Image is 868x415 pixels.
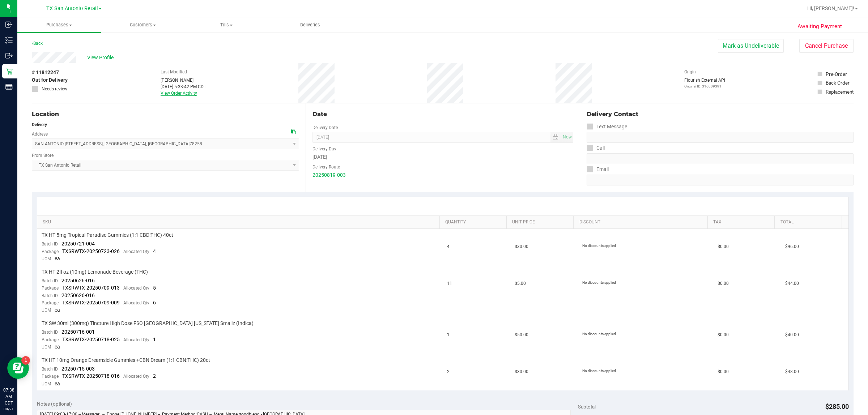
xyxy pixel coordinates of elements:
[32,69,59,76] span: # 11812247
[7,357,29,379] iframe: Resource center
[17,17,101,33] a: Purchases
[161,69,187,75] label: Last Modified
[587,143,605,153] label: Call
[42,367,58,372] span: Batch ID
[445,219,504,225] a: Quantity
[32,76,68,84] span: Out for Delivery
[587,121,627,132] label: Text Message
[718,280,729,287] span: $0.00
[42,381,51,386] span: UOM
[515,280,526,287] span: $5.00
[785,368,799,375] span: $48.00
[42,374,59,379] span: Package
[582,369,616,373] span: No discounts applied
[5,68,13,75] inline-svg: Retail
[515,368,528,375] span: $30.00
[42,357,210,364] span: TX HT 10mg Orange Dreamsicle Gummies +CBN Dream (1:1 CBN:THC) 20ct
[153,337,156,342] span: 1
[447,331,450,338] span: 1
[101,22,184,28] span: Customers
[61,366,95,372] span: 20250715-003
[153,248,156,254] span: 4
[62,285,120,291] span: TXSRWTX-20250709-013
[684,84,725,89] p: Original ID: 316009391
[37,401,72,407] span: Notes (optional)
[62,337,120,342] span: TXSRWTX-20250718-025
[123,337,149,342] span: Allocated Qty
[61,241,95,247] span: 20250721-004
[123,300,149,305] span: Allocated Qty
[515,331,528,338] span: $50.00
[718,331,729,338] span: $0.00
[582,281,616,284] span: No discounts applied
[161,84,206,90] div: [DATE] 5:33:42 PM CDT
[42,300,59,305] span: Package
[312,146,336,152] label: Delivery Day
[826,88,854,95] div: Replacement
[3,387,14,406] p: 07:38 AM CDT
[161,77,206,84] div: [PERSON_NAME]
[42,86,67,92] span: Needs review
[780,219,839,225] a: Total
[32,110,299,119] div: Location
[587,164,609,175] label: Email
[268,17,352,33] a: Deliveries
[87,54,116,61] span: View Profile
[582,244,616,248] span: No discounts applied
[684,69,696,75] label: Origin
[718,368,729,375] span: $0.00
[185,22,268,28] span: Tills
[825,403,849,410] span: $285.00
[42,232,173,239] span: TX HT 5mg Tropical Paradise Gummies (1:1 CBD:THC) 40ct
[718,243,729,250] span: $0.00
[61,278,95,283] span: 20250626-016
[512,219,571,225] a: Unit Price
[153,285,156,291] span: 5
[291,128,296,136] div: Copy address to clipboard
[46,5,98,12] span: TX San Antonio Retail
[153,300,156,305] span: 6
[55,381,60,386] span: ea
[43,219,437,225] a: SKU
[312,164,340,170] label: Delivery Route
[515,243,528,250] span: $30.00
[42,337,59,342] span: Package
[5,83,13,90] inline-svg: Reports
[55,256,60,261] span: ea
[312,153,573,161] div: [DATE]
[55,344,60,350] span: ea
[123,374,149,379] span: Allocated Qty
[42,249,59,254] span: Package
[587,153,854,164] input: Format: (999) 999-9999
[42,320,254,327] span: TX SW 30ml (300mg) Tincture High Dose FSO [GEOGRAPHIC_DATA] [US_STATE] Smallz (Indica)
[55,307,60,313] span: ea
[785,331,799,338] span: $40.00
[312,124,338,131] label: Delivery Date
[42,286,59,291] span: Package
[101,17,184,33] a: Customers
[713,219,772,225] a: Tax
[826,79,850,86] div: Back Order
[62,248,120,254] span: TXSRWTX-20250723-026
[587,132,854,143] input: Format: (999) 999-9999
[42,278,58,283] span: Batch ID
[797,22,842,31] span: Awaiting Payment
[62,300,120,305] span: TXSRWTX-20250709-009
[185,17,268,33] a: Tills
[826,70,847,78] div: Pre-Order
[5,52,13,59] inline-svg: Outbound
[42,308,51,313] span: UOM
[312,172,346,178] a: 20250819-003
[32,152,54,159] label: From Store
[587,110,854,119] div: Delivery Contact
[42,293,58,298] span: Batch ID
[5,21,13,28] inline-svg: Inbound
[579,219,705,225] a: Discount
[61,329,95,335] span: 20250716-001
[799,39,854,53] button: Cancel Purchase
[123,286,149,291] span: Allocated Qty
[42,269,148,275] span: TX HT 2fl oz (10mg) Lemonade Beverage (THC)
[447,243,450,250] span: 4
[42,330,58,335] span: Batch ID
